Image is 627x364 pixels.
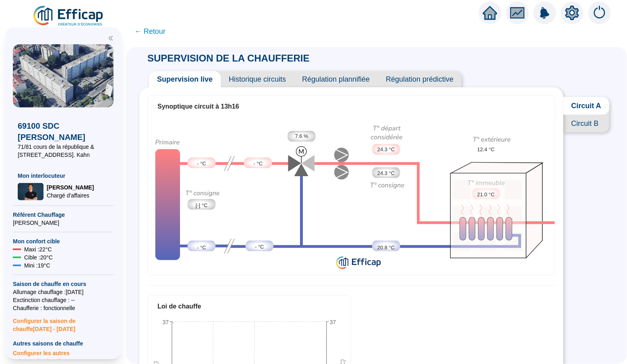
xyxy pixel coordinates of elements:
[510,6,525,20] span: fund
[13,312,114,333] span: Configurer la saison de chauffe [DATE] - [DATE]
[13,280,114,288] span: Saison de chauffe en cours
[377,169,395,177] span: 24.3 °C
[18,120,109,143] span: 69100 SDC [PERSON_NAME]
[377,146,395,153] span: 24.3 °C
[254,160,263,167] span: - °C
[24,245,52,253] span: Maxi : 22 °C
[255,243,264,251] span: - °C
[330,319,336,326] tspan: 37
[24,253,53,261] span: Cible : 20 °C
[139,53,318,64] span: SUPERVISION DE LA CHAUFFERIE
[13,304,114,312] span: Chaufferie : fonctionnelle
[197,160,206,167] span: - °C
[483,6,497,20] span: home
[295,132,308,140] span: 7.6 %
[563,97,609,115] span: Circuit A
[588,2,611,24] img: alerts
[108,35,114,41] span: double-left
[13,288,114,296] span: Allumage chauffage : [DATE]
[18,183,43,200] img: Chargé d'affaires
[13,219,114,227] span: [PERSON_NAME]
[148,118,555,273] img: circuit-supervision.724c8d6b72cc0638e748.png
[377,244,395,251] span: 20.8 °C
[162,319,169,326] tspan: 37
[47,191,94,199] span: Chargé d'affaires
[13,237,114,245] span: Mon confort cible
[47,183,94,191] span: [PERSON_NAME]
[13,339,114,348] span: Autres saisons de chauffe
[18,143,109,159] span: 71/81 cours de la république & [STREET_ADDRESS]. Kahn
[534,2,556,24] img: alerts
[13,211,114,219] span: Référent Chauffage
[197,244,206,251] span: - °C
[148,118,555,273] div: Synoptique
[18,172,109,180] span: Mon interlocuteur
[157,302,341,311] div: Loi de chauffe
[294,71,378,87] span: Régulation plannifiée
[477,146,495,153] span: 12.4 °C
[563,115,609,132] span: Circuit B
[149,71,221,87] span: Supervision live
[378,71,461,87] span: Régulation prédictive
[565,6,579,20] span: setting
[24,261,50,269] span: Mini : 19 °C
[196,202,208,209] span: [-] °C
[32,5,105,27] img: efficap energie logo
[157,102,545,111] div: Synoptique circuit à 13h16
[135,26,166,37] span: ← Retour
[13,296,114,304] span: Exctinction chauffage : --
[221,71,294,87] span: Historique circuits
